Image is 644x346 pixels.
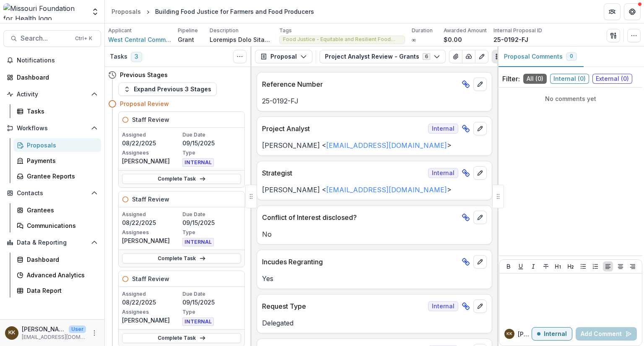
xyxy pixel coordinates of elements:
[122,298,181,307] p: 08/22/2025
[628,261,638,271] button: Align Right
[21,34,70,42] span: Search...
[108,5,144,18] a: Proposals
[13,284,101,297] a: Data Report
[13,138,101,152] a: Proposals
[262,96,487,106] p: 25-0192-FJ
[319,50,446,63] button: Project Analyst Review - Grants6
[624,3,641,20] button: Get Help
[27,221,94,230] div: Communications
[13,104,101,118] a: Tasks
[544,331,567,338] p: Internal
[27,156,94,165] div: Payments
[178,27,198,34] p: Pipeline
[493,27,542,34] p: Internal Proposal ID
[473,255,487,269] button: edit
[497,46,584,67] button: Proposal Comments
[262,185,487,195] p: [PERSON_NAME] < >
[570,53,573,59] span: 0
[502,74,520,84] p: Filter:
[3,3,86,20] img: Missouri Foundation for Health logo
[473,77,487,91] button: edit
[122,139,181,147] p: 08/22/2025
[122,131,181,139] p: Assigned
[502,94,639,103] p: No comments yet
[255,50,312,63] button: Proposal
[523,74,547,84] span: All ( 0 )
[578,261,588,271] button: Bullet List
[132,195,169,204] h5: Staff Review
[122,308,181,316] p: Assignees
[182,158,214,167] span: INTERNAL
[89,328,99,338] button: More
[3,121,101,135] button: Open Workflows
[233,50,247,63] button: Toggle View Cancelled Tasks
[27,255,94,264] div: Dashboard
[473,122,487,135] button: edit
[118,83,217,96] button: Expand Previous 3 Stages
[444,27,487,34] p: Awarded Amount
[122,290,181,298] p: Assigned
[592,74,632,84] span: External ( 0 )
[576,327,637,341] button: Add Comment
[182,218,241,227] p: 09/15/2025
[262,168,425,178] p: Strategist
[22,333,86,341] p: [EMAIL_ADDRESS][DOMAIN_NAME]
[89,3,101,20] button: Open entity switcher
[210,35,273,44] p: Loremips Dolo Sitamet con Adipisc eli Sedd Eiusmodte in u laboreetd magnaaliqu eni ad Min Veniam ...
[108,5,317,18] nav: breadcrumb
[120,99,169,108] h4: Proposal Review
[493,35,528,44] p: 25-0192-FJ
[475,50,488,63] button: Edit as form
[178,35,194,44] p: Grant
[13,203,101,217] a: Grantees
[262,318,487,328] p: Delegated
[428,124,458,134] span: Internal
[22,325,65,333] p: [PERSON_NAME]
[504,261,514,271] button: Bold
[122,229,181,236] p: Assignees
[122,218,181,227] p: 08/22/2025
[262,229,487,239] p: No
[590,261,600,271] button: Ordered List
[120,70,168,79] h4: Previous Stages
[262,140,487,150] p: [PERSON_NAME] < >
[326,141,447,150] a: [EMAIL_ADDRESS][DOMAIN_NAME]
[553,261,563,271] button: Heading 1
[73,34,94,43] div: Ctrl + K
[473,166,487,180] button: edit
[131,52,142,62] span: 3
[262,79,458,89] p: Reference Number
[13,253,101,266] a: Dashboard
[27,271,94,279] div: Advanced Analytics
[122,149,181,157] p: Assignees
[516,261,526,271] button: Underline
[122,253,241,263] a: Complete Task
[27,286,94,295] div: Data Report
[132,115,169,124] h5: Staff Review
[122,236,181,245] p: [PERSON_NAME]
[3,30,101,47] button: Search...
[17,239,88,246] span: Data & Reporting
[110,53,127,60] h3: Tasks
[27,141,94,150] div: Proposals
[262,212,458,222] p: Conflict of Interest disclosed?
[412,27,433,34] p: Duration
[17,190,88,197] span: Contacts
[182,131,241,139] p: Due Date
[69,325,86,333] p: User
[13,169,101,183] a: Grantee Reports
[13,219,101,232] a: Communications
[532,327,572,341] button: Internal
[428,168,458,178] span: Internal
[112,7,141,16] div: Proposals
[262,301,425,311] p: Request Type
[108,35,171,44] a: West Central Community Development Corporation
[122,333,241,343] a: Complete Task
[122,316,181,325] p: [PERSON_NAME]
[550,74,589,84] span: Internal ( 0 )
[262,257,458,267] p: Incudes Regranting
[182,238,214,246] span: INTERNAL
[182,229,241,236] p: Type
[326,186,447,194] a: [EMAIL_ADDRESS][DOMAIN_NAME]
